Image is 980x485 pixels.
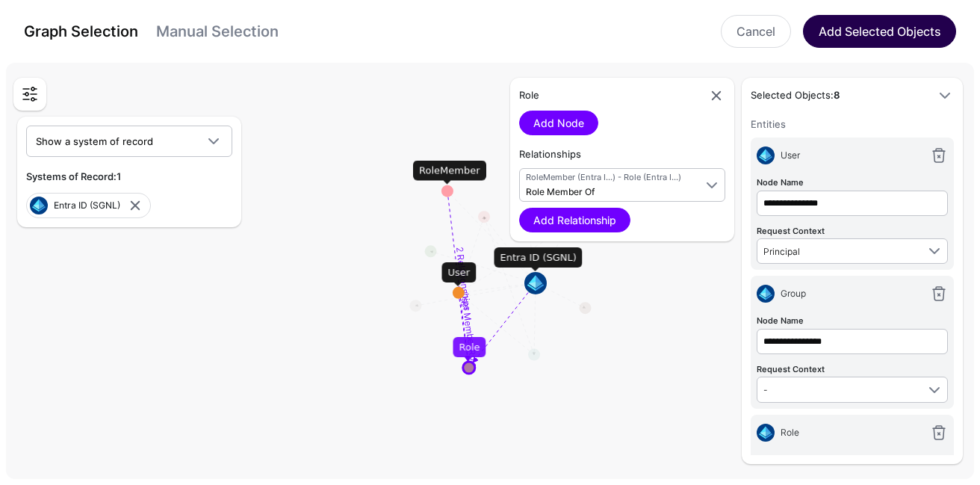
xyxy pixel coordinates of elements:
[757,146,775,164] img: svg+xml;base64,PHN2ZyB3aWR0aD0iNjQiIGhlaWdodD0iNjQiIHZpZXdCb3g9IjAgMCA2NCA2NCIgZmlsbD0ibm9uZSIgeG...
[54,199,126,212] div: Entra ID (SGNL)
[519,147,725,162] h5: Relationships
[30,197,48,214] img: svg+xml;base64,PHN2ZyB3aWR0aD0iNjQiIGhlaWdodD0iNjQiIHZpZXdCb3g9IjAgMCA2NCA2NCIgZmlsbD0ibm9uZSIgeG...
[751,117,954,132] h6: Entities
[156,22,279,40] a: Manual Selection
[834,89,840,101] strong: 8
[413,160,486,181] div: RoleMember
[24,22,138,40] a: Graph Selection
[36,135,153,147] span: Show a system of record
[757,454,804,466] label: Node Name
[763,246,800,257] span: Principal
[757,285,775,303] img: svg+xml;base64,PHN2ZyB3aWR0aD0iNjQiIGhlaWdodD0iNjQiIHZpZXdCb3g9IjAgMCA2NCA2NCIgZmlsbD0ibm9uZSIgeG...
[757,363,825,376] label: Request Context
[26,169,232,184] h5: Systems of Record:
[721,15,791,48] a: Cancel
[526,186,595,197] span: Role Member Of
[781,427,799,438] span: Role
[763,384,767,395] span: -
[781,149,800,161] span: User
[459,291,480,368] textpath: User Member Role
[757,424,775,442] img: svg+xml;base64,PHN2ZyB3aWR0aD0iNjQiIGhlaWdodD0iNjQiIHZpZXdCb3g9IjAgMCA2NCA2NCIgZmlsbD0ibm9uZSIgeG...
[781,288,806,299] span: Group
[751,88,924,103] h5: Selected Objects:
[519,111,598,135] a: Add Node
[494,247,583,268] div: Entra ID (SGNL)
[526,171,694,184] span: RoleMember (Entra I...) - Role (Entra I...)
[757,315,804,327] label: Node Name
[519,88,701,103] h5: Role
[519,208,630,232] a: Add Relationship
[442,262,477,283] div: User
[117,170,121,182] strong: 1
[757,225,825,238] label: Request Context
[757,176,804,189] label: Node Name
[803,15,956,48] button: Add Selected Objects
[453,337,486,358] div: Role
